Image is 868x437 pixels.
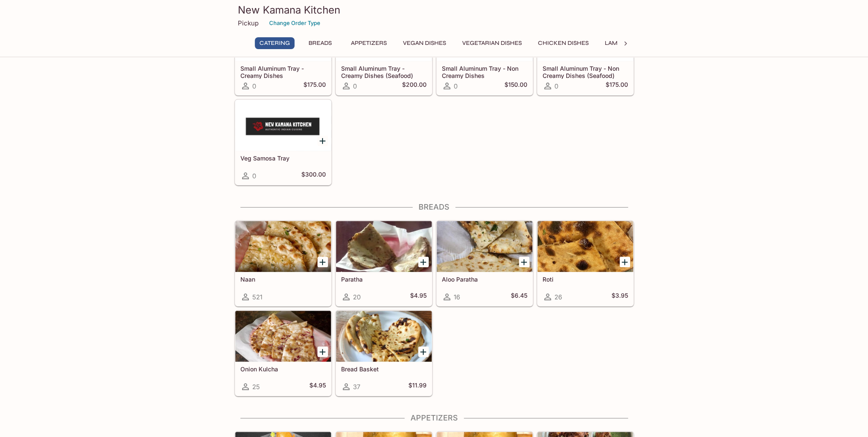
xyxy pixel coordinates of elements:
[336,10,432,61] div: Small Aluminum Tray - Creamy Dishes (Seafood)
[240,276,326,283] h5: Naan
[255,37,295,49] button: Catering
[303,81,326,91] h5: $175.00
[408,382,427,392] h5: $11.99
[238,3,631,17] h3: New Kamana Kitchen
[235,221,331,272] div: Naan
[554,293,562,301] span: 26
[234,413,634,423] h4: Appetizers
[543,65,628,79] h5: Small Aluminum Tray - Non Creamy Dishes (Seafood)
[301,171,326,181] h5: $300.00
[442,65,527,79] h5: Small Aluminum Tray - Non Creamy Dishes
[235,10,331,61] div: Small Aluminum Tray - Creamy Dishes
[533,37,593,49] button: Chicken Dishes
[519,257,529,267] button: Add Aloo Paratha
[317,136,328,146] button: Add Veg Samosa Tray
[341,65,427,79] h5: Small Aluminum Tray - Creamy Dishes (Seafood)
[234,202,634,212] h4: Breads
[454,293,460,301] span: 16
[341,365,427,373] h5: Bread Basket
[402,81,427,91] h5: $200.00
[543,276,628,283] h5: Roti
[437,221,532,272] div: Aloo Paratha
[235,100,331,151] div: Veg Samosa Tray
[511,292,527,302] h5: $6.45
[317,257,328,267] button: Add Naan
[537,221,634,306] a: Roti26$3.95
[336,221,432,272] div: Paratha
[341,276,427,283] h5: Paratha
[301,37,339,49] button: Breads
[317,346,328,357] button: Add Onion Kulcha
[537,10,633,61] div: Small Aluminum Tray - Non Creamy Dishes (Seafood)
[336,310,432,396] a: Bread Basket37$11.99
[309,382,326,392] h5: $4.95
[346,37,391,49] button: Appetizers
[235,221,331,306] a: Naan521
[398,37,451,49] button: Vegan Dishes
[235,100,331,185] a: Veg Samosa Tray0$300.00
[418,257,429,267] button: Add Paratha
[353,293,361,301] span: 20
[240,365,326,373] h5: Onion Kulcha
[537,221,633,272] div: Roti
[336,221,432,306] a: Paratha20$4.95
[235,311,331,362] div: Onion Kulcha
[504,81,527,91] h5: $150.00
[454,82,457,90] span: 0
[240,155,326,162] h5: Veg Samosa Tray
[252,172,256,180] span: 0
[252,383,260,391] span: 25
[353,82,357,90] span: 0
[612,292,628,302] h5: $3.95
[336,311,432,362] div: Bread Basket
[265,17,324,30] button: Change Order Type
[437,10,532,61] div: Small Aluminum Tray - Non Creamy Dishes
[606,81,628,91] h5: $175.00
[252,82,256,90] span: 0
[600,37,648,49] button: Lamb Dishes
[235,310,331,396] a: Onion Kulcha25$4.95
[410,292,427,302] h5: $4.95
[418,346,429,357] button: Add Bread Basket
[436,221,533,306] a: Aloo Paratha16$6.45
[238,19,259,27] p: Pickup
[457,37,526,49] button: Vegetarian Dishes
[442,276,527,283] h5: Aloo Paratha
[620,257,630,267] button: Add Roti
[240,65,326,79] h5: Small Aluminum Tray - Creamy Dishes
[252,293,262,301] span: 521
[554,82,558,90] span: 0
[353,383,360,391] span: 37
